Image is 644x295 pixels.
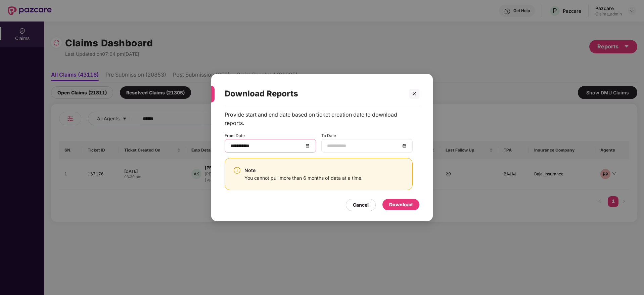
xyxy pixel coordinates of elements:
[225,133,316,153] div: From Date
[412,91,417,96] span: close
[353,201,369,209] div: Cancel
[225,111,413,127] div: Provide start and end date based on ticket creation date to download reports.
[389,201,413,208] div: Download
[244,174,363,182] div: You cannot pull more than 6 months of data at a time.
[225,81,403,107] div: Download Reports
[244,166,363,174] div: Note
[321,133,413,153] div: To Date
[233,166,241,174] img: svg+xml;base64,PHN2ZyBpZD0iV2FybmluZ18tXzI0eDI0IiBkYXRhLW5hbWU9Ildhcm5pbmcgLSAyNHgyNCIgeG1sbnM9Im...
